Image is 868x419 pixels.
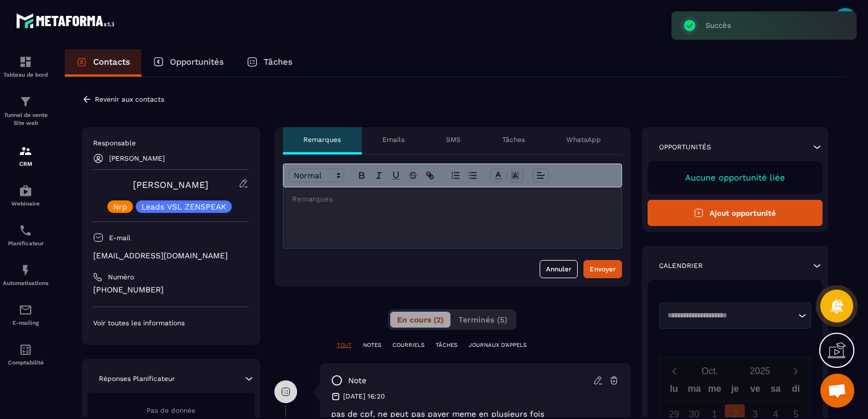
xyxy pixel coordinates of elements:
[3,359,48,366] p: Comptabilité
[452,312,514,328] button: Terminés (5)
[93,139,249,148] p: Responsable
[3,215,48,255] a: schedulerschedulerPlanificateur
[141,203,226,211] p: Leads VSL ZENSPEAK
[3,136,48,175] a: formationformationCRM
[566,135,601,144] p: WhatsApp
[93,57,130,67] p: Contacts
[3,295,48,334] a: emailemailE-mailing
[397,315,444,324] span: En cours (2)
[382,135,404,144] p: Emails
[133,179,208,190] a: [PERSON_NAME]
[436,341,457,349] p: TÂCHES
[264,57,293,67] p: Tâches
[235,49,304,77] a: Tâches
[99,374,175,383] p: Réponses Planificateur
[3,47,48,86] a: formationformationTableau de bord
[93,285,164,294] ringoverc2c-84e06f14122c: Call with Ringover
[363,341,381,349] p: NOTES
[3,320,48,326] p: E-mailing
[3,255,48,295] a: automationsautomationsAutomatisations
[3,111,48,127] p: Tunnel de vente Site web
[663,310,796,321] input: Search for option
[820,374,854,408] div: Ouvrir le chat
[583,260,622,278] button: Envoyer
[590,263,616,275] div: Envoyer
[502,135,525,144] p: Tâches
[19,263,32,277] img: automations
[108,273,134,282] p: Numéro
[337,341,352,349] p: TOUT
[3,175,48,215] a: automationsautomationsWebinaire
[3,280,48,286] p: Automatisations
[648,200,823,226] button: Ajout opportunité
[446,135,461,144] p: SMS
[141,49,235,77] a: Opportunités
[3,334,48,374] a: accountantaccountantComptabilité
[659,173,812,183] p: Aucune opportunité liée
[113,203,127,211] p: Nrp
[147,407,195,414] span: Pas de donnée
[469,341,527,349] p: JOURNAUX D'APPELS
[3,72,48,78] p: Tableau de bord
[19,303,32,317] img: email
[3,161,48,167] p: CRM
[19,55,32,69] img: formation
[93,250,249,261] p: [EMAIL_ADDRESS][DOMAIN_NAME]
[93,285,164,294] ringoverc2c-number-84e06f14122c: [PHONE_NUMBER]
[348,375,366,386] p: note
[109,154,165,162] p: [PERSON_NAME]
[540,260,578,278] button: Annuler
[19,144,32,158] img: formation
[95,95,164,103] p: Revenir aux contacts
[19,224,32,237] img: scheduler
[19,343,32,357] img: accountant
[3,240,48,246] p: Planificateur
[303,135,341,144] p: Remarques
[659,303,812,329] div: Search for option
[331,409,619,418] p: pas de cpf, ne peut pas payer meme en plusieurs fois
[93,319,249,328] p: Voir toutes les informations
[3,200,48,207] p: Webinaire
[3,86,48,136] a: formationformationTunnel de vente Site web
[109,233,131,242] p: E-mail
[19,184,32,198] img: automations
[393,341,424,349] p: COURRIELS
[659,261,703,270] p: Calendrier
[170,57,224,67] p: Opportunités
[458,315,507,324] span: Terminés (5)
[390,312,450,328] button: En cours (2)
[19,95,32,108] img: formation
[343,392,385,401] p: [DATE] 16:20
[16,10,118,31] img: logo
[65,49,141,77] a: Contacts
[659,143,711,152] p: Opportunités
